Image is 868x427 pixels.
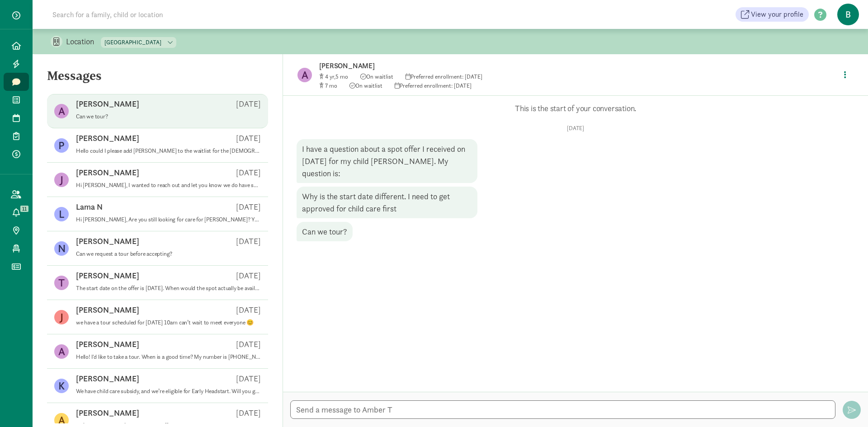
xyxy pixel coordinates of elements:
p: [DATE] [236,202,261,212]
p: Hi [PERSON_NAME], I wanted to reach out and let you know we do have space for [PERSON_NAME] if yo... [76,182,261,189]
figure: A [297,68,312,82]
p: Location [66,36,101,47]
figure: K [54,379,69,393]
input: Search for a family, child or location [47,5,301,23]
figure: A [54,344,69,359]
p: [PERSON_NAME] [319,60,604,72]
div: Why is the start date different. I need to get approved for child care first [297,187,477,218]
p: [PERSON_NAME] [76,133,139,144]
figure: T [54,276,69,290]
span: On waitlist [360,73,393,80]
figure: J [54,173,69,187]
figure: A [54,104,69,118]
figure: J [54,310,69,324]
p: [DATE] [236,339,261,350]
figure: L [54,207,69,221]
figure: N [54,241,69,256]
p: Hello! I'd like to take a tour. When is a good time? My number is [PHONE_NUMBER]. [76,353,261,361]
span: 11 [20,206,28,212]
p: We have child care subsidy, and we’re eligible for Early Headstart. Will you guys be able to acce... [76,388,261,395]
span: Preferred enrollment: [DATE] [395,82,472,89]
span: View your profile [751,9,803,20]
a: 11 [4,203,29,221]
p: [DATE] [236,305,261,315]
p: Hi [PERSON_NAME], Are you still looking for care for [PERSON_NAME]? You are at the top of the wai... [76,216,261,223]
p: Can we tour? [76,113,261,120]
p: Can we request a tour before accepting? [76,250,261,258]
p: This is the start of your conversation. [297,103,854,114]
div: Can we tour? [297,222,353,241]
p: The start date on the offer is [DATE]. When would the spot actually be available? Is it possible ... [76,285,261,292]
div: I have a question about a spot offer I received on [DATE] for my child [PERSON_NAME]. My question... [297,139,477,183]
p: [DATE] [236,373,261,384]
p: [PERSON_NAME] [76,408,139,418]
p: [PERSON_NAME] [76,167,139,178]
p: [DATE] [236,270,261,281]
p: Hello could I please add [PERSON_NAME] to the waitlist for the [DEMOGRAPHIC_DATA] class [76,147,261,155]
p: [DATE] [236,99,261,109]
span: 7 [325,82,337,89]
span: On waitlist [349,82,382,89]
a: View your profile [736,7,809,22]
p: [PERSON_NAME] [76,373,139,384]
span: Preferred enrollment: [DATE] [406,73,482,80]
p: [DATE] [236,133,261,144]
p: [DATE] [297,125,854,132]
p: [PERSON_NAME] [76,339,139,350]
span: 4 [325,73,335,80]
h5: Messages [33,69,283,90]
p: [PERSON_NAME] [76,305,139,315]
p: [DATE] [236,167,261,178]
p: [PERSON_NAME] [76,99,139,109]
figure: P [54,138,69,153]
span: B [837,4,859,25]
p: [DATE] [236,408,261,418]
p: Lama N [76,202,103,212]
p: [DATE] [236,236,261,247]
p: [PERSON_NAME] [76,270,139,281]
p: [PERSON_NAME] [76,236,139,247]
span: 5 [335,73,348,80]
p: we have a tour scheduled for [DATE] 10am can’t wait to meet everyone 😊 [76,319,261,326]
